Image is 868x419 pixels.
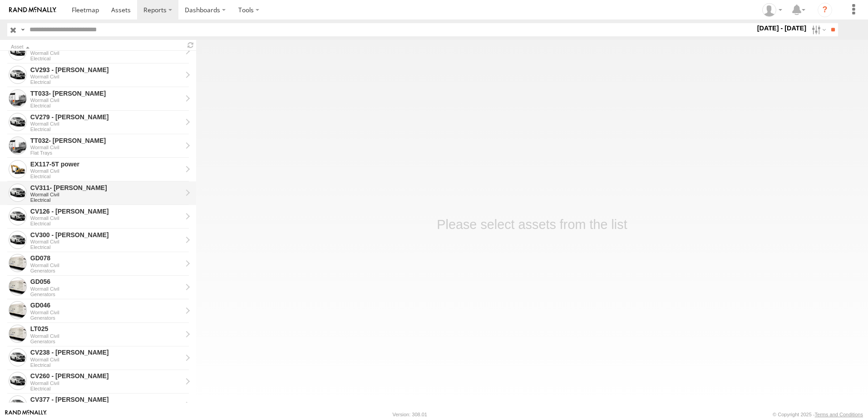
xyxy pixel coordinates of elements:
div: GD078 - View Asset History [30,254,182,262]
div: EX117-5T power - View Asset History [30,160,182,168]
a: Visit our Website [5,410,47,419]
div: CV279 - Sean Cosgriff - View Asset History [30,113,182,121]
div: Wormall Civil [30,310,182,315]
div: Electrical [30,56,182,61]
div: Wormall Civil [30,263,182,268]
div: Wormall Civil [30,74,182,79]
div: CV260 - Chris Innes - View Asset History [30,372,182,380]
div: GD056 - View Asset History [30,278,182,286]
div: Generators [30,315,182,321]
div: TT033- Ben Wright - View Asset History [30,89,182,97]
div: CV377 - Joel Mcsherry - View Asset History [30,395,182,404]
div: TT032- Chris Mallison - View Asset History [30,136,182,145]
div: Click to Sort [11,45,182,49]
div: Electrical [30,221,182,226]
div: Wormall Civil [30,286,182,292]
div: CV126 - Riley Ciccone - View Asset History [30,207,182,215]
div: Wormall Civil [30,380,182,386]
div: Generators [30,339,182,344]
label: Search Filter Options [808,23,828,36]
div: LT025 - View Asset History [30,325,182,333]
span: Refresh [185,41,196,49]
div: Electrical [30,174,182,179]
div: Flat Trays [30,150,182,156]
div: GD046 - View Asset History [30,301,182,309]
div: CV293 - Ben Cruickshank - View Asset History [30,66,182,74]
div: Version: 308.01 [393,412,427,417]
div: Wormall Civil [30,50,182,56]
div: Electrical [30,362,182,368]
div: © Copyright 2025 - [773,412,863,417]
label: Search Query [19,23,26,36]
div: Wormall Civil [30,357,182,362]
a: Terms and Conditions [815,412,863,417]
div: Wormall Civil [30,121,182,127]
div: Wormall Civil [30,97,182,103]
div: Electrical [30,197,182,203]
div: Electrical [30,244,182,250]
div: Wormall Civil [30,215,182,221]
img: rand-logo.svg [9,7,56,13]
div: Wormall Civil [30,145,182,150]
div: CV300 - Jayden LePage - View Asset History [30,231,182,239]
i: ? [818,3,832,17]
div: CV238 - Kim Walsh - View Asset History [30,348,182,356]
div: Electrical [30,386,182,391]
div: Wormall Civil [30,192,182,197]
div: Electrical [30,127,182,132]
div: Sean Cosgriff [759,3,785,17]
div: Electrical [30,79,182,85]
div: Wormall Civil [30,168,182,174]
div: Wormall Civil [30,333,182,339]
div: Generators [30,268,182,273]
div: CV311- Selina Diersson - View Asset History [30,184,182,192]
div: Electrical [30,103,182,108]
div: Generators [30,292,182,297]
label: [DATE] - [DATE] [755,23,809,33]
div: Wormall Civil [30,239,182,244]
